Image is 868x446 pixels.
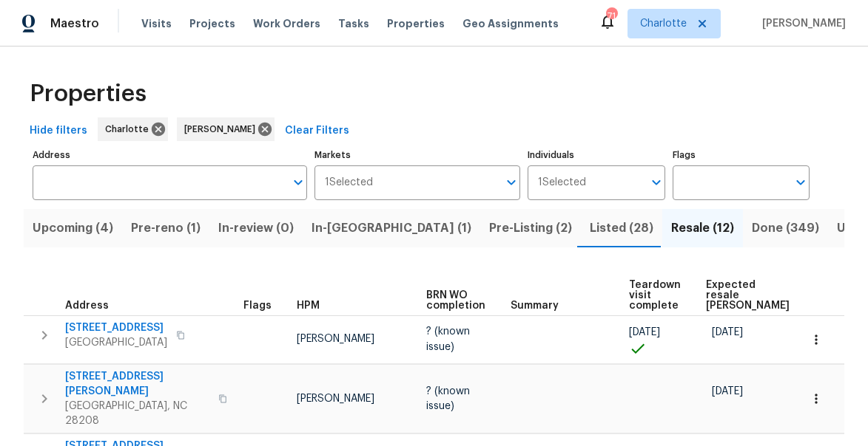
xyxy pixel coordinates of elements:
button: Open [501,172,522,193]
span: [DATE] [712,327,743,337]
span: BRN WO completion [426,290,485,311]
span: [GEOGRAPHIC_DATA] [65,335,167,350]
label: Flags [673,151,810,159]
span: Tasks [338,18,369,29]
button: Clear Filters [279,117,355,145]
button: Open [288,172,309,193]
div: 71 [606,9,616,24]
span: [STREET_ADDRESS] [65,320,167,335]
span: Charlotte [640,16,687,31]
span: 1 Selected [538,176,586,189]
span: Properties [387,16,445,31]
span: Charlotte [105,122,155,137]
span: Hide filters [30,122,87,140]
span: Done (349) [752,218,819,239]
span: Summary [511,301,559,311]
button: Open [646,172,667,193]
button: Open [790,172,811,193]
span: 1 Selected [325,176,373,189]
button: Hide filters [24,117,93,145]
span: [DATE] [712,386,743,397]
span: [STREET_ADDRESS][PERSON_NAME] [65,369,209,399]
div: Charlotte [98,117,168,141]
label: Markets [314,151,520,159]
span: [PERSON_NAME] [297,394,374,404]
span: [PERSON_NAME] [756,16,846,31]
span: Properties [30,86,147,101]
div: [PERSON_NAME] [177,117,275,141]
span: Resale (12) [671,218,734,239]
label: Address [33,151,307,159]
span: Pre-Listing (2) [489,218,572,239]
span: In-review (0) [218,218,294,239]
span: Projects [189,16,235,31]
label: Individuals [528,151,665,159]
span: Visits [141,16,172,31]
span: In-[GEOGRAPHIC_DATA] (1) [312,218,471,239]
span: Address [65,301,109,311]
span: Upcoming (4) [33,218,113,239]
span: HPM [297,301,320,311]
span: Listed (28) [590,218,653,239]
span: Maestro [50,16,99,31]
span: [DATE] [629,327,660,337]
span: [GEOGRAPHIC_DATA], NC 28208 [65,399,209,428]
span: Pre-reno (1) [131,218,201,239]
span: [PERSON_NAME] [297,334,374,344]
span: Flags [243,301,272,311]
span: Work Orders [253,16,320,31]
span: [PERSON_NAME] [184,122,261,137]
span: Expected resale [PERSON_NAME] [706,280,790,311]
span: ? (known issue) [426,386,470,411]
span: Clear Filters [285,122,349,140]
span: ? (known issue) [426,326,470,351]
span: Geo Assignments [462,16,559,31]
span: Teardown visit complete [629,280,681,311]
